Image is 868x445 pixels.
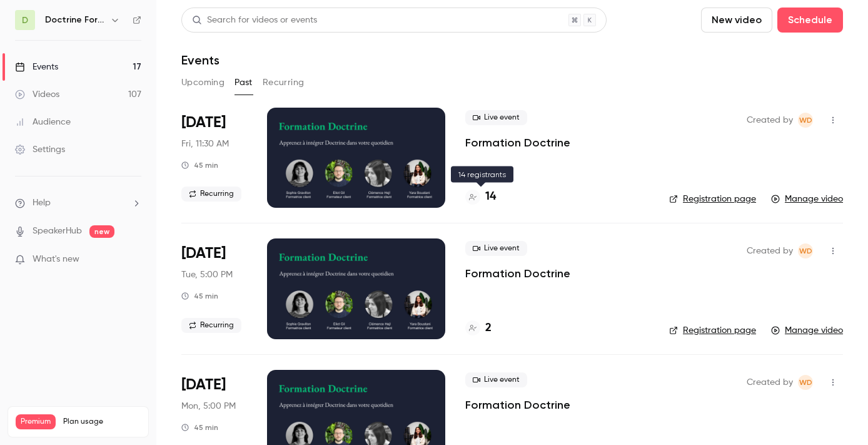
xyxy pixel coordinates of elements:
span: Recurring [181,318,241,333]
button: Upcoming [181,73,225,93]
span: [DATE] [181,113,226,133]
span: Created by [747,375,793,390]
span: Help [33,197,51,210]
div: Events [15,61,58,73]
button: New video [701,8,772,33]
span: WD [799,113,812,128]
span: Webinar Doctrine [798,243,813,258]
a: Formation Doctrine [465,135,570,150]
span: Premium [16,414,56,429]
button: Schedule [777,8,843,33]
iframe: Noticeable Trigger [126,254,141,265]
div: Search for videos or events [192,14,317,27]
span: Live event [465,372,527,387]
span: Live event [465,110,527,125]
span: Webinar Doctrine [798,375,813,390]
span: [DATE] [181,243,226,263]
div: 45 min [181,160,218,170]
span: WD [799,375,812,390]
a: 14 [465,188,496,205]
div: Audience [15,116,71,128]
span: Fri, 11:30 AM [181,138,229,150]
span: Mon, 5:00 PM [181,400,236,412]
span: Created by [747,113,793,128]
h4: 14 [485,188,496,205]
h1: Events [181,53,220,68]
span: Plan usage [63,417,141,427]
span: What's new [33,253,79,266]
a: SpeakerHub [33,225,82,238]
div: Settings [15,143,65,156]
a: Registration page [669,324,756,337]
div: 45 min [181,422,218,432]
span: [DATE] [181,375,226,395]
h4: 2 [485,320,492,337]
span: Live event [465,241,527,256]
a: Formation Doctrine [465,397,570,412]
div: Videos [15,88,59,101]
a: 2 [465,320,492,337]
a: Registration page [669,193,756,205]
li: help-dropdown-opener [15,197,141,210]
a: Manage video [771,193,843,205]
span: Created by [747,243,793,258]
h6: Doctrine Formation Avocats [45,14,105,26]
button: Recurring [263,73,305,93]
span: WD [799,243,812,258]
button: Past [235,73,253,93]
span: Tue, 5:00 PM [181,269,233,281]
span: Recurring [181,187,241,202]
div: Oct 3 Fri, 11:30 AM (Europe/Paris) [181,108,247,208]
a: Formation Doctrine [465,266,570,281]
div: Sep 30 Tue, 5:00 PM (Europe/Paris) [181,238,247,339]
span: D [22,14,28,27]
div: 45 min [181,291,218,301]
span: new [89,225,114,238]
a: Manage video [771,324,843,337]
span: Webinar Doctrine [798,113,813,128]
